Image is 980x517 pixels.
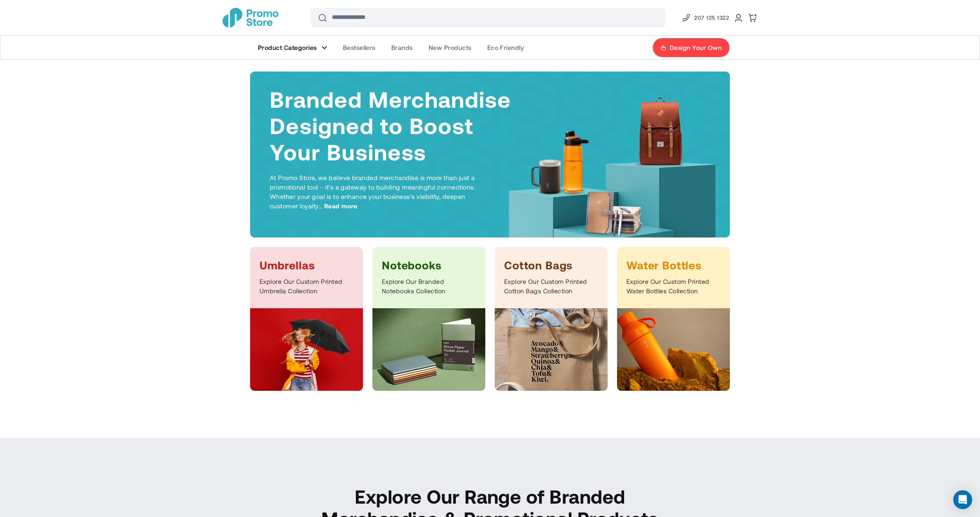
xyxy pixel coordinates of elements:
a: Eco Friendly [479,36,532,59]
h3: Water Bottles [626,258,720,272]
p: Explore Our Custom Printed Cotton Bags Collection [504,277,598,296]
span: At Promo Store, we believe branded merchandise is more than just a promotional tool – it’s a gate... [270,174,475,210]
p: Explore Our Branded Notebooks Collection [382,277,476,296]
img: Notebooks Category [372,308,485,391]
a: Water Bottles Explore Our Custom Printed Water Bottles Collection [617,247,730,391]
img: Bags Category [495,308,608,391]
p: Explore Our Custom Printed Water Bottles Collection [626,277,720,296]
span: Eco Friendly [487,44,524,52]
span: Read more [324,201,357,211]
h3: Umbrellas [260,258,354,272]
div: Open Intercom Messenger [953,490,972,509]
button: Search [313,8,332,27]
span: Brands [391,44,413,52]
h3: Cotton Bags [504,258,598,272]
a: New Products [421,36,479,59]
a: Phone [682,13,729,22]
span: Product Categories [258,44,317,52]
a: Product Categories [250,36,335,59]
a: Cotton Bags Explore Our Custom Printed Cotton Bags Collection [495,247,608,391]
span: Design Your Own [670,44,722,52]
p: Explore Our Custom Printed Umbrella Collection [260,277,354,296]
img: Umbrellas Category [250,308,363,391]
a: Notebooks Explore Our Branded Notebooks Collection [372,247,485,391]
img: Bottles Category [617,308,730,391]
img: Products [503,94,724,253]
h1: Branded Merchandise Designed to Boost Your Business [270,86,512,165]
img: Promotional Merchandise [223,8,278,28]
a: store logo [223,8,278,28]
a: Brands [383,36,421,59]
span: Bestsellers [343,44,376,52]
a: Bestsellers [335,36,383,59]
span: 207 125 1322 [694,13,729,22]
h3: Notebooks [382,258,476,272]
a: Umbrellas Explore Our Custom Printed Umbrella Collection [250,247,363,391]
a: Design Your Own [652,38,730,57]
span: New Products [429,44,472,52]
